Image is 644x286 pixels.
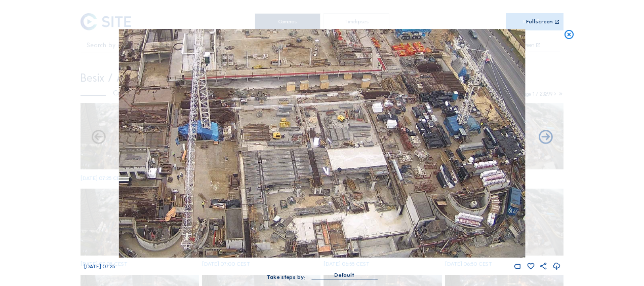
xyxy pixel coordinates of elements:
i: Forward [90,129,107,146]
img: Image [119,29,525,258]
i: Back [537,129,554,146]
div: Take steps by: [267,274,305,280]
span: [DATE] 07:25 [84,263,115,270]
div: Default [334,271,354,280]
div: Default [311,271,377,279]
div: Fullscreen [526,19,553,25]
